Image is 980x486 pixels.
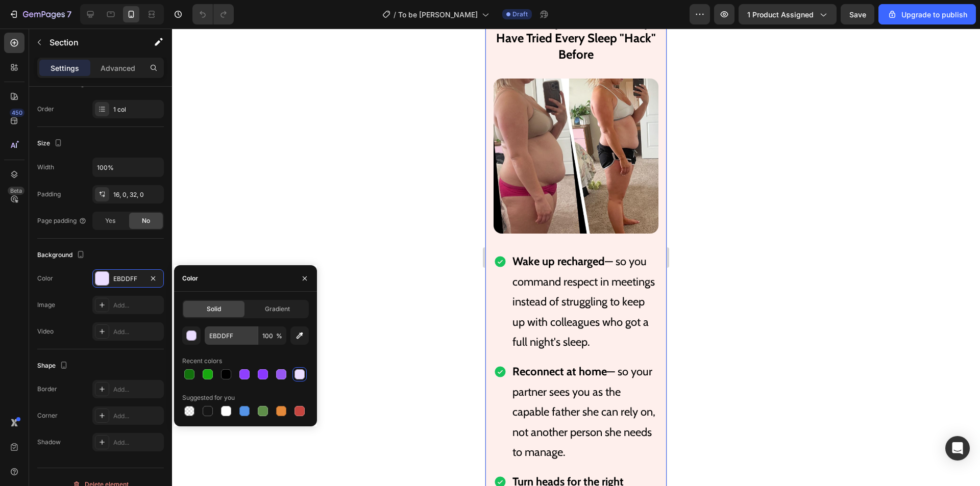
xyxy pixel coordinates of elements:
p: — so you command respect in meetings instead of struggling to keep up with colleagues who got a f... [27,223,171,324]
span: Save [849,10,866,19]
button: 7 [4,4,76,24]
div: 450 [10,109,24,117]
div: EBDDFF [113,274,143,284]
div: Padding [37,190,61,199]
span: Yes [105,216,115,225]
span: % [276,331,282,341]
p: Advanced [101,63,135,73]
span: To be [PERSON_NAME] [398,9,478,20]
iframe: Design area [485,29,667,486]
div: Image [37,300,55,310]
div: Order [37,105,54,114]
p: Settings [51,63,79,73]
strong: Wake up recharged [27,226,119,240]
strong: Reconnect at home [27,336,121,350]
div: Upgrade to publish [887,9,967,20]
span: / [394,9,396,20]
div: Add... [113,438,161,447]
div: Add... [113,327,161,337]
button: Save [841,4,874,24]
button: 1 product assigned [739,4,837,24]
span: Gradient [265,304,290,314]
div: 16, 0, 32, 0 [113,190,161,199]
div: Open Intercom Messenger [945,436,970,461]
div: Undo/Redo [192,4,234,24]
p: — so your partner sees you as the capable father she can rely on, not another person she needs to... [27,333,171,434]
div: Video [37,327,54,336]
div: Shadow [37,438,61,447]
div: 1 col [113,105,161,114]
img: image_demo.jpg [8,50,173,205]
span: No [142,216,150,225]
div: Width [37,163,54,172]
span: Solid [207,304,221,314]
input: Eg: FFFFFF [205,326,258,345]
div: Recent colors [182,356,222,366]
div: Color [37,274,53,283]
strong: Turn heads for the right reasons [27,446,138,480]
input: Auto [93,158,163,176]
div: Add... [113,385,161,394]
span: Draft [512,10,528,19]
div: Color [182,274,198,283]
div: Border [37,385,57,394]
div: Beta [8,187,24,195]
div: Add... [113,301,161,310]
div: Add... [113,412,161,421]
div: Suggested for you [182,393,235,402]
div: Page padding [37,216,87,225]
button: Upgrade to publish [878,4,976,24]
p: Section [50,36,133,48]
span: 1 product assigned [747,9,814,20]
div: Corner [37,411,58,420]
div: Size [37,137,64,150]
p: 7 [67,8,71,20]
div: Background [37,248,87,262]
div: Shape [37,359,70,373]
